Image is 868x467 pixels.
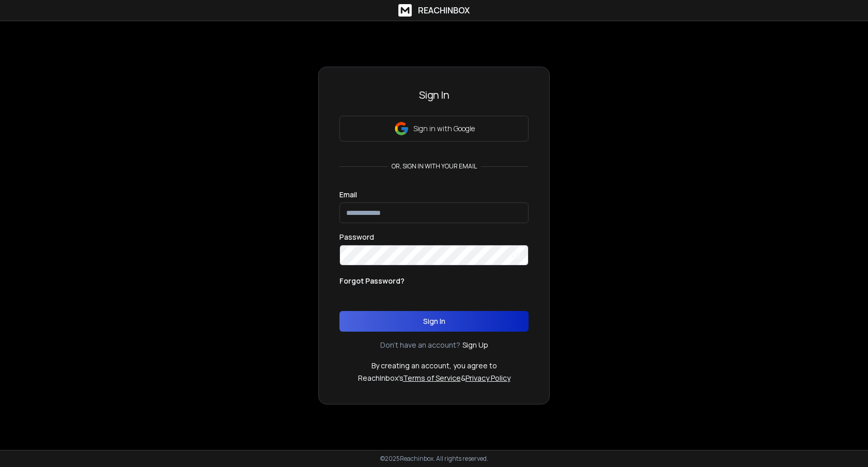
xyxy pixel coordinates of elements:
[413,123,475,134] p: Sign in with Google
[339,233,374,241] label: Password
[339,276,405,286] p: Forgot Password?
[388,162,481,170] p: or, sign in with your email
[339,191,357,198] label: Email
[371,361,497,371] p: By creating an account, you agree to
[339,88,529,102] h3: Sign In
[339,116,529,142] button: Sign in with Google
[358,373,510,383] p: ReachInbox's &
[466,373,510,383] a: Privacy Policy
[380,340,460,350] p: Don't have an account?
[403,373,461,383] a: Terms of Service
[418,4,470,17] h1: ReachInbox
[462,340,488,350] a: Sign Up
[339,311,529,332] button: Sign In
[398,4,470,17] a: ReachInbox
[380,455,488,463] p: © 2025 Reachinbox. All rights reserved.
